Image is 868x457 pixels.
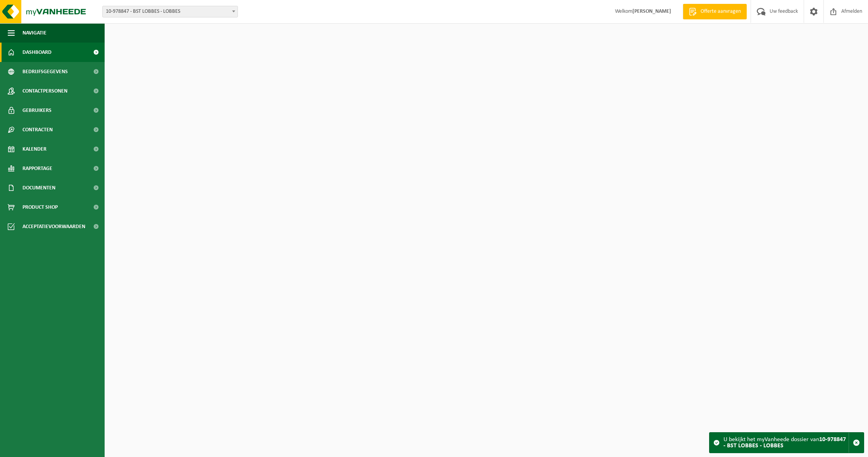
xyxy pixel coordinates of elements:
span: Kalender [22,139,46,159]
span: Gebruikers [22,101,52,120]
span: Bedrijfsgegevens [22,62,68,81]
strong: [PERSON_NAME] [632,9,671,14]
div: U bekijkt het myVanheede dossier van [723,433,849,453]
span: Product Shop [22,198,58,217]
span: Offerte aanvragen [699,8,743,15]
span: Navigatie [22,23,46,43]
a: Offerte aanvragen [683,4,747,19]
strong: 10-978847 - BST LOBBES - LOBBES [723,436,846,449]
span: Dashboard [22,43,52,62]
span: Documenten [22,178,55,198]
span: Rapportage [22,159,52,178]
span: 10-978847 - BST LOBBES - LOBBES [103,6,238,17]
span: 10-978847 - BST LOBBES - LOBBES [102,6,238,17]
span: Contracten [22,120,53,139]
span: Contactpersonen [22,81,67,101]
span: Acceptatievoorwaarden [22,217,85,236]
